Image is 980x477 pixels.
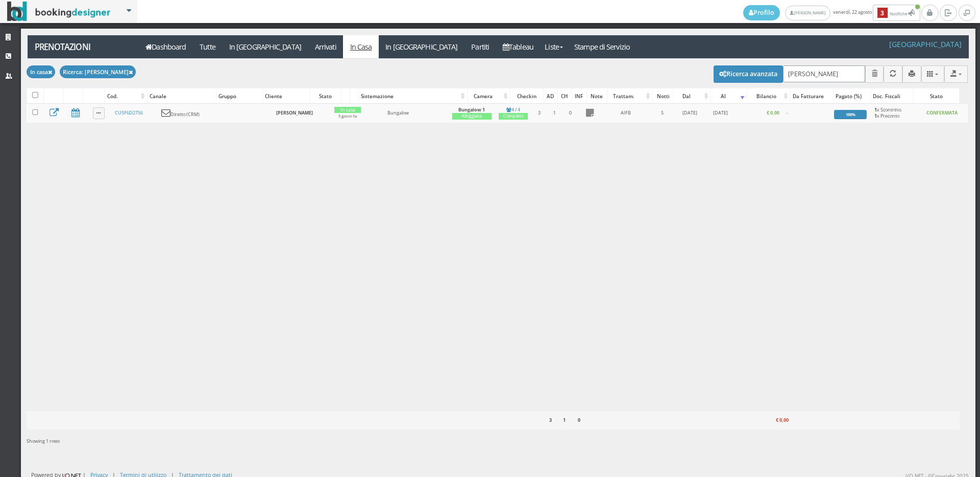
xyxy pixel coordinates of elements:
button: 3Notifiche [873,5,920,21]
input: Cerca [783,65,865,82]
img: BookingDesigner.com [7,2,111,21]
b: 0 [578,417,580,423]
td: 0 [562,104,579,123]
a: Liste [540,35,567,58]
div: CH [558,89,571,103]
td: 3 [531,104,547,123]
button: Ricerca: [PERSON_NAME] [60,65,136,78]
td: 5 [651,104,674,123]
b: 3 [549,417,552,423]
td: [DATE] [674,104,706,123]
button: Export [944,65,968,82]
b: € 0,00 [767,109,779,116]
td: [DATE] [706,104,735,123]
button: Aggiorna [884,65,902,82]
div: Notti [653,89,673,103]
b: 1 [563,417,566,423]
b: [PERSON_NAME] [276,109,313,116]
div: Canale [148,89,216,103]
div: Completo [499,113,528,120]
a: [PERSON_NAME] [785,6,830,20]
button: In casa [27,65,55,78]
a: In [GEOGRAPHIC_DATA] [379,35,464,58]
b: 1 [874,112,877,119]
a: Tableau [496,35,541,58]
div: 100% [834,110,867,119]
div: Da Fatturare [791,89,833,103]
td: AIFB [601,104,651,123]
div: Sistemazione [359,89,467,103]
b: 3 [877,8,888,18]
div: Pagato (%) [834,89,870,103]
div: INF [572,89,586,103]
div: Dal [674,89,710,103]
div: In casa [334,107,361,113]
button: Ricerca avanzata [714,65,783,83]
b: 1 [874,106,877,113]
b: CONFERMATA [926,109,958,116]
div: Bilancio [747,89,790,103]
div: Alloggiata [452,113,492,120]
a: Prenotazioni [28,35,133,58]
a: Stampe di Servizio [568,35,637,58]
td: 1 [547,104,562,123]
div: € 0,00 [747,414,790,427]
h4: [GEOGRAPHIC_DATA] [889,40,962,49]
div: Doc. Fiscali [871,89,913,103]
a: 4 / 4Completo [499,106,528,120]
span: venerdì, 22 agosto [743,5,921,21]
div: AD [544,89,557,103]
a: Arrivati [308,35,343,58]
span: Showing 1 rows [27,438,60,444]
div: Stato [914,89,959,103]
div: Note [587,89,607,103]
td: x Scontrino. x Preconto [871,104,917,123]
a: Partiti [464,35,496,58]
a: In [GEOGRAPHIC_DATA] [222,35,308,58]
td: Diretto (CRM) [158,104,227,123]
a: Tutte [193,35,223,58]
div: Cliente [263,89,310,103]
a: CU5F6D2756 [115,109,143,116]
a: In Casa [343,35,379,58]
a: Profilo [743,5,780,20]
b: Bungalow 1 [458,106,485,113]
td: - [783,104,830,123]
div: Gruppo [216,89,262,103]
div: Cod. [105,89,147,103]
div: Trattam. [607,89,653,103]
td: Bungalow [384,104,449,123]
a: Dashboard [139,35,193,58]
div: Camera [468,89,510,103]
div: Al [711,89,747,103]
div: Checkin [510,89,543,103]
small: 5 giorni fa [338,113,357,119]
div: Stato [310,89,341,103]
